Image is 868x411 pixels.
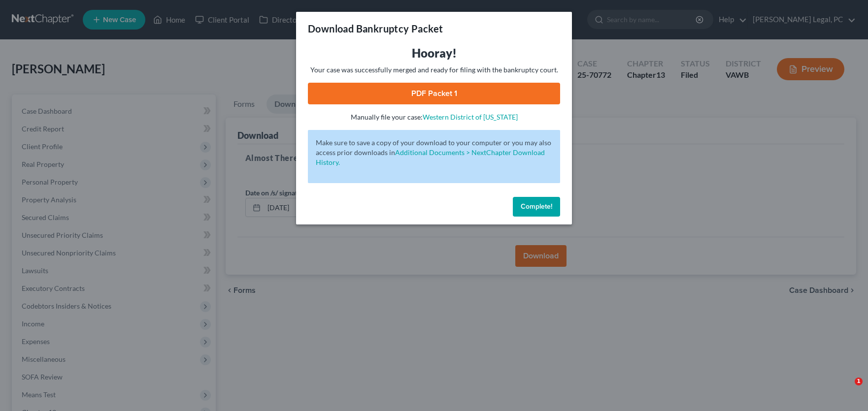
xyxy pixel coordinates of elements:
[855,378,863,385] span: 1
[316,138,552,167] p: Make sure to save a copy of your download to your computer or you may also access prior downloads in
[423,113,518,121] a: Western District of [US_STATE]
[316,148,545,166] a: Additional Documents > NextChapter Download History.
[308,22,443,35] h3: Download Bankruptcy Packet
[308,83,560,104] a: PDF Packet 1
[308,65,560,75] p: Your case was successfully merged and ready for filing with the bankruptcy court.
[835,378,858,401] iframe: Intercom live chat
[521,202,552,211] span: Complete!
[308,45,560,61] h3: Hooray!
[513,197,560,217] button: Complete!
[308,112,560,122] p: Manually file your case:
